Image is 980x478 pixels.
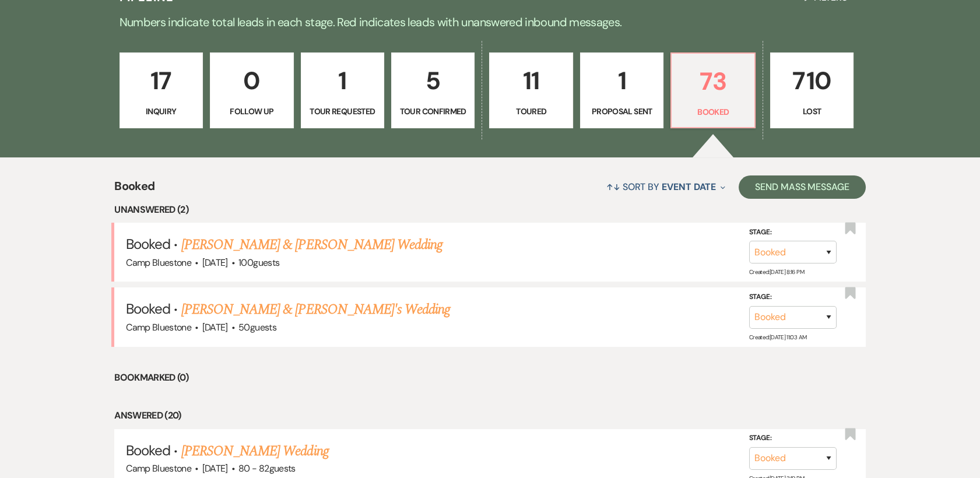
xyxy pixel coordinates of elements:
[749,226,837,239] label: Stage:
[217,105,286,118] p: Follow Up
[749,333,806,340] span: Created: [DATE] 11:03 AM
[126,235,170,253] span: Booked
[126,321,191,333] span: Camp Bluestone
[238,256,279,269] span: 100 guests
[770,52,853,128] a: 710Lost
[238,321,276,333] span: 50 guests
[126,462,191,475] span: Camp Bluestone
[489,52,572,128] a: 11Toured
[126,441,170,459] span: Booked
[308,61,377,100] p: 1
[126,300,170,318] span: Booked
[497,105,565,118] p: Toured
[749,291,837,304] label: Stage:
[114,202,866,217] li: Unanswered (2)
[71,13,910,31] p: Numbers indicate total leads in each stage. Red indicates leads with unanswered inbound messages.
[301,52,384,128] a: 1Tour Requested
[497,61,565,100] p: 11
[606,181,620,193] span: ↑↓
[679,106,747,118] p: Booked
[679,62,747,101] p: 73
[181,299,451,320] a: [PERSON_NAME] & [PERSON_NAME]'s Wedding
[202,256,228,269] span: [DATE]
[778,61,846,100] p: 710
[181,441,329,462] a: [PERSON_NAME] Wedding
[210,52,293,128] a: 0Follow Up
[181,234,442,255] a: [PERSON_NAME] & [PERSON_NAME] Wedding
[670,52,755,128] a: 73Booked
[308,105,377,118] p: Tour Requested
[202,462,228,475] span: [DATE]
[127,105,195,118] p: Inquiry
[238,462,296,475] span: 80 - 82 guests
[588,105,656,118] p: Proposal Sent
[114,408,866,423] li: Answered (20)
[114,370,866,385] li: Bookmarked (0)
[391,52,475,128] a: 5Tour Confirmed
[127,61,195,100] p: 17
[120,52,203,128] a: 17Inquiry
[580,52,663,128] a: 1Proposal Sent
[399,61,467,100] p: 5
[202,321,228,333] span: [DATE]
[778,105,846,118] p: Lost
[114,177,154,202] span: Booked
[126,256,191,269] span: Camp Bluestone
[749,268,804,276] span: Created: [DATE] 8:16 PM
[588,61,656,100] p: 1
[602,171,730,202] button: Sort By Event Date
[399,105,467,118] p: Tour Confirmed
[217,61,286,100] p: 0
[739,175,866,199] button: Send Mass Message
[749,432,837,445] label: Stage:
[662,181,716,193] span: Event Date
